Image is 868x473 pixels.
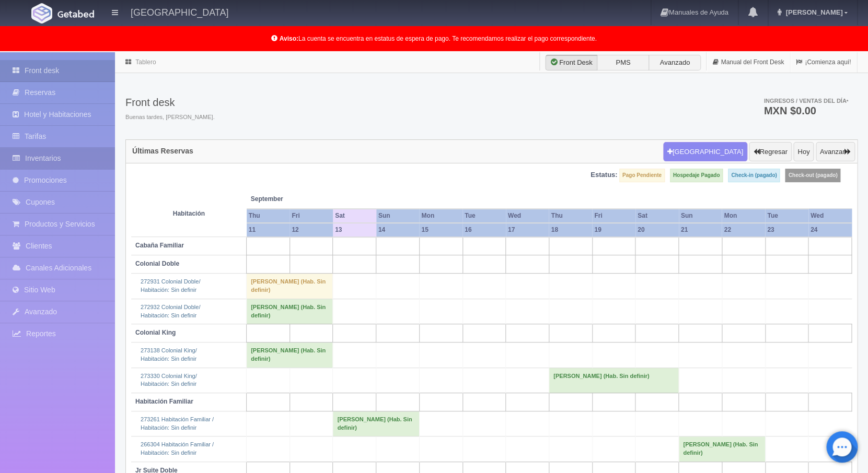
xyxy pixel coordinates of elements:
[290,209,333,223] th: Fri
[247,299,333,324] td: [PERSON_NAME] (Hab. Sin definir)
[376,209,420,223] th: Sun
[765,209,808,223] th: Tue
[135,398,193,405] b: Habitación Familiar
[125,97,215,108] h3: Front desk
[707,52,790,73] a: Manual del Front Desk
[131,5,228,18] h4: [GEOGRAPHIC_DATA]
[597,55,649,70] label: PMS
[141,373,197,387] a: 273330 Colonial King/Habitación: Sin definir
[141,347,197,362] a: 273138 Colonial King/Habitación: Sin definir
[31,3,52,23] img: Getabed
[592,223,635,237] th: 19
[549,209,592,223] th: Thu
[247,209,290,223] th: Thu
[679,223,722,237] th: 21
[419,223,462,237] th: 15
[506,223,549,237] th: 17
[649,55,701,70] label: Avanzado
[135,329,176,336] b: Colonial King
[808,223,852,237] th: 24
[125,113,215,122] span: Buenas tardes, [PERSON_NAME].
[663,142,747,162] button: [GEOGRAPHIC_DATA]
[728,169,780,182] label: Check-in (pagado)
[333,411,419,436] td: [PERSON_NAME] (Hab. Sin definir)
[376,223,420,237] th: 14
[141,304,200,318] a: 272932 Colonial Doble/Habitación: Sin definir
[749,142,791,162] button: Regresar
[333,223,376,237] th: 13
[545,55,597,70] label: Front Desk
[635,223,679,237] th: 20
[506,209,549,223] th: Wed
[808,209,852,223] th: Wed
[619,169,665,182] label: Pago Pendiente
[785,169,840,182] label: Check-out (pagado)
[280,35,298,42] b: Aviso:
[251,195,329,204] span: September
[173,210,205,217] strong: Habitación
[670,169,723,182] label: Hospedaje Pagado
[783,8,842,16] span: [PERSON_NAME]
[816,142,855,162] button: Avanzar
[247,274,333,299] td: [PERSON_NAME] (Hab. Sin definir)
[722,209,765,223] th: Mon
[549,368,678,393] td: [PERSON_NAME] (Hab. Sin definir)
[135,242,184,249] b: Cabaña Familiar
[790,52,857,73] a: ¡Comienza aquí!
[462,209,506,223] th: Tue
[247,342,333,368] td: [PERSON_NAME] (Hab. Sin definir)
[247,223,290,237] th: 11
[679,209,722,223] th: Sun
[592,209,635,223] th: Fri
[722,223,765,237] th: 22
[135,260,179,267] b: Colonial Doble
[679,436,765,462] td: [PERSON_NAME] (Hab. Sin definir)
[549,223,592,237] th: 18
[591,170,617,180] label: Estatus:
[141,278,200,293] a: 272931 Colonial Doble/Habitación: Sin definir
[419,209,462,223] th: Mon
[635,209,679,223] th: Sat
[793,142,814,162] button: Hoy
[141,441,214,456] a: 266304 Habitación Familiar /Habitación: Sin definir
[57,10,94,18] img: Getabed
[765,223,808,237] th: 23
[333,209,376,223] th: Sat
[763,98,848,104] span: Ingresos / Ventas del día
[290,223,333,237] th: 12
[135,58,156,66] a: Tablero
[763,105,848,116] h3: MXN $0.00
[141,416,214,431] a: 273261 Habitación Familiar /Habitación: Sin definir
[132,147,193,155] h4: Últimas Reservas
[462,223,506,237] th: 16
